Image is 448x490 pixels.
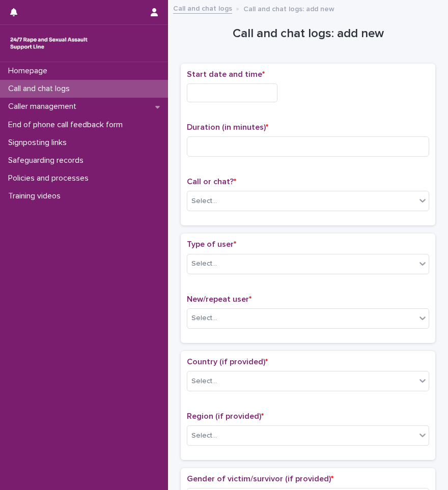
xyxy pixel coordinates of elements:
p: Signposting links [4,138,75,148]
p: Homepage [4,66,55,76]
span: Region (if provided) [187,412,264,420]
span: New/repeat user [187,295,251,303]
span: Gender of victim/survivor (if provided) [187,475,333,483]
div: Select... [191,430,217,441]
p: Call and chat logs: add new [243,3,334,14]
p: Safeguarding records [4,156,92,165]
p: Caller management [4,102,85,111]
div: Select... [191,376,217,387]
h1: Call and chat logs: add new [181,26,435,41]
p: End of phone call feedback form [4,120,131,130]
div: Select... [191,196,217,207]
div: Select... [191,313,217,324]
img: rhQMoQhaT3yELyF149Cw [8,33,90,53]
span: Type of user [187,240,236,248]
span: Duration (in minutes) [187,123,268,131]
span: Country (if provided) [187,358,268,366]
p: Training videos [4,191,69,201]
a: Call and chat logs [173,2,232,14]
p: Call and chat logs [4,84,78,94]
div: Select... [191,258,217,269]
span: Start date and time [187,70,265,78]
span: Call or chat? [187,178,236,186]
p: Policies and processes [4,174,97,183]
